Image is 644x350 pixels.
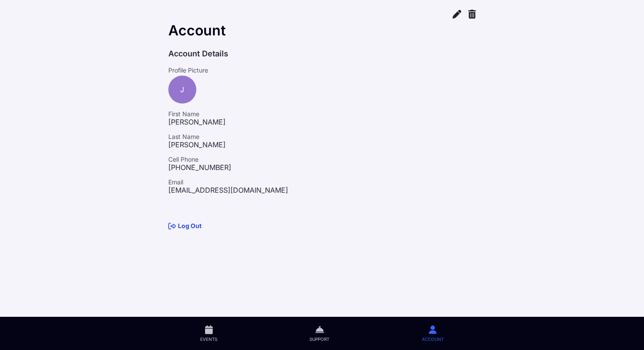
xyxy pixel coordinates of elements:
p: [PHONE_NUMBER] [168,163,476,172]
a: Account [376,317,490,350]
span: Events [200,336,217,342]
p: Email [168,179,476,186]
div: Account [168,22,476,39]
span: Support [310,336,329,342]
a: Events [154,317,264,350]
p: [PERSON_NAME] [168,140,476,149]
p: First Name [168,111,476,118]
p: [PERSON_NAME] [168,118,476,126]
p: Profile Picture [168,67,476,74]
a: Log Out [168,222,202,229]
p: Cell Phone [168,156,476,163]
span: Account [422,336,444,342]
p: [EMAIL_ADDRESS][DOMAIN_NAME] [168,186,476,194]
a: Support [264,317,376,350]
p: Last Name [168,133,476,140]
span: J [180,85,184,94]
p: Account Details [168,48,476,60]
